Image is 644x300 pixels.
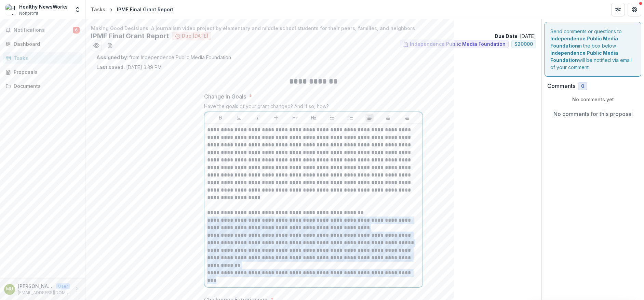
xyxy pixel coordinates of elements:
[14,68,77,76] div: Proposals
[3,25,82,36] button: Notifications6
[3,80,82,92] a: Documents
[182,33,208,39] span: Due [DATE]
[410,41,506,47] span: Independence Public Media Foundation
[365,114,374,122] button: Align Left
[91,32,169,40] h2: IPMF Final Grant Report
[19,10,38,16] span: Nonprofit
[628,3,641,16] button: Get Help
[88,4,176,14] nav: breadcrumb
[14,54,77,62] div: Tasks
[550,36,618,49] strong: Independence Public Media Foundation
[96,64,162,71] p: [DATE] 3:39 PM
[88,4,108,14] a: Tasks
[14,27,73,33] span: Notifications
[19,3,68,10] div: Healthy NewsWorks
[495,33,518,39] strong: Due Date
[18,283,53,290] p: [PERSON_NAME]
[56,283,70,289] p: User
[545,22,641,77] div: Send comments or questions to in the box below. will be notified via email of your comment.
[73,285,81,294] button: More
[204,103,423,112] div: Have the goals of your grant changed? And if so, how?
[105,40,116,51] button: download-word-button
[6,287,13,291] div: Marian Uhlman
[254,114,262,122] button: Italicize
[96,54,127,60] strong: Assigned by
[403,114,411,122] button: Align Right
[309,114,318,122] button: Heading 2
[272,114,280,122] button: Strike
[3,38,82,50] a: Dashboard
[514,41,533,47] span: $ 20000
[5,4,16,15] img: Healthy NewsWorks
[117,6,173,13] div: IPMF Final Grant Report
[347,114,355,122] button: Ordered List
[91,25,536,32] p: Making Good Decisions: A journalism video project by elementary and middle school students for th...
[73,3,82,16] button: Open entity switcher
[553,110,633,118] p: No comments for this proposal
[73,27,80,34] span: 6
[235,114,243,122] button: Underline
[91,6,105,13] div: Tasks
[547,96,639,103] p: No comments yet
[581,83,584,89] span: 0
[14,40,77,48] div: Dashboard
[384,114,392,122] button: Align Center
[91,40,102,51] button: Preview 1675d499-dcda-4bf3-b676-4c953c8a921e.pdf
[14,82,77,90] div: Documents
[204,92,246,101] p: Change in Goals
[3,66,82,78] a: Proposals
[495,32,536,40] p: : [DATE]
[328,114,336,122] button: Bullet List
[547,83,575,89] h2: Comments
[291,114,299,122] button: Heading 1
[3,52,82,64] a: Tasks
[611,3,625,16] button: Partners
[96,64,125,70] strong: Last saved:
[216,114,225,122] button: Bold
[18,290,70,296] p: [EMAIL_ADDRESS][DOMAIN_NAME]
[96,54,531,61] p: : from Independence Public Media Foundation
[550,50,618,63] strong: Independence Public Media Foundation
